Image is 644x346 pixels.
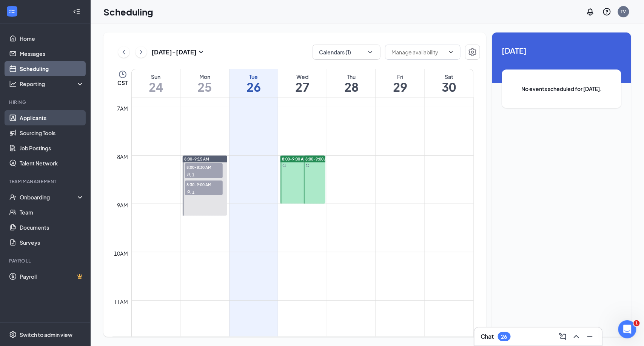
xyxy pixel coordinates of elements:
a: Sourcing Tools [20,125,84,141]
svg: ChevronUp [572,332,581,341]
svg: UserCheck [9,193,17,201]
div: Switch to admin view [20,331,72,338]
button: ChevronRight [136,46,147,58]
svg: SmallChevronDown [197,48,206,57]
a: Applicants [20,110,84,125]
h1: 26 [230,80,278,93]
a: August 25, 2025 [180,69,229,97]
svg: Analysis [9,80,17,88]
iframe: Intercom live chat [618,320,636,338]
div: Hiring [9,99,83,105]
span: 8:00-9:00 AM [282,156,307,162]
h1: 25 [180,80,229,93]
a: Talent Network [20,156,84,171]
button: Calendars (1)ChevronDown [313,45,381,60]
div: 11am [113,298,130,306]
div: 7am [116,104,130,113]
h3: [DATE] - [DATE] [151,48,197,56]
span: 8:00-9:15 AM [184,156,209,162]
a: Team [20,205,84,220]
div: Fri [376,73,425,80]
div: 8am [116,153,130,161]
a: Scheduling [20,61,84,76]
div: TV [621,8,626,15]
a: August 27, 2025 [278,69,327,97]
svg: Minimize [585,332,595,341]
h1: 29 [376,80,425,93]
a: PayrollCrown [20,269,84,284]
a: August 28, 2025 [327,69,376,97]
span: CST [117,79,128,86]
svg: ChevronLeft [120,48,128,57]
a: Home [20,31,84,46]
div: Sat [425,73,473,80]
svg: ChevronDown [448,49,454,55]
div: Reporting [20,80,85,88]
a: August 26, 2025 [230,69,278,97]
div: Mon [180,73,229,80]
a: August 29, 2025 [376,69,425,97]
h1: Scheduling [103,5,153,18]
button: Settings [465,45,480,60]
svg: Clock [118,70,127,79]
div: Tue [230,73,278,80]
span: [DATE] [502,45,621,56]
button: ComposeMessage [557,331,569,343]
h1: 24 [132,80,180,93]
svg: WorkstreamLogo [8,8,16,15]
h1: 27 [278,80,327,93]
svg: QuestionInfo [602,7,612,16]
a: Surveys [20,235,84,250]
button: ChevronLeft [118,46,129,58]
span: 1 [192,190,194,195]
div: Thu [327,73,376,80]
svg: Sync [306,164,310,167]
span: 8:00-8:30 AM [185,163,223,171]
svg: Settings [9,331,17,338]
h1: 28 [327,80,376,93]
div: Team Management [9,178,83,185]
button: Minimize [584,331,596,343]
svg: User [186,190,191,195]
span: 1 [192,172,194,178]
a: August 30, 2025 [425,69,473,97]
input: Manage availability [391,48,445,56]
div: 10am [113,249,130,258]
button: ChevronUp [570,331,582,343]
svg: ChevronRight [137,48,145,57]
svg: Sync [282,164,286,167]
svg: Notifications [586,7,595,16]
div: Onboarding [20,193,78,201]
span: 8:00-9:00 AM [305,156,330,162]
span: 8:30-9:00 AM [185,181,223,188]
div: Wed [278,73,327,80]
a: Messages [20,46,84,61]
h1: 30 [425,80,473,93]
a: Documents [20,220,84,235]
svg: Settings [468,48,477,57]
div: 9am [116,201,130,209]
span: No events scheduled for [DATE]. [517,85,606,93]
svg: Collapse [73,8,80,15]
div: Payroll [9,258,83,264]
span: 1 [634,320,640,326]
h3: Chat [481,332,494,341]
svg: User [186,173,191,177]
svg: ChevronDown [367,48,374,56]
a: Job Postings [20,141,84,156]
div: Sun [132,73,180,80]
div: 26 [501,334,507,340]
a: August 24, 2025 [132,69,180,97]
svg: ComposeMessage [558,332,567,341]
